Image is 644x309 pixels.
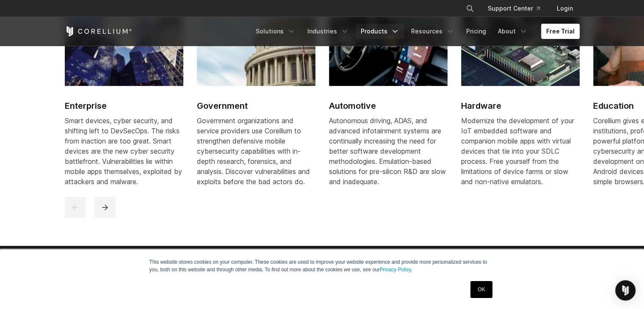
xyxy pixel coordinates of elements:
[197,99,315,112] h2: Government
[462,1,478,16] button: Search
[461,116,574,186] span: Modernize the development of your IoT embedded software and companion mobile apps with virtual de...
[461,24,491,39] a: Pricing
[615,280,636,301] div: Open Intercom Messenger
[541,24,580,39] a: Free Trial
[356,24,404,39] a: Products
[380,267,412,273] a: Privacy Policy.
[65,12,183,86] img: Enterprise
[329,116,448,187] div: Autonomous driving, ADAS, and advanced infotainment systems are continually increasing the need f...
[65,116,183,187] div: Smart devices, cyber security, and shifting left to DevSecOps. The risks from inaction are too gr...
[329,12,448,197] a: Automotive Automotive Autonomous driving, ADAS, and advanced infotainment systems are continually...
[456,1,580,16] div: Navigation Menu
[65,12,183,197] a: Enterprise Enterprise Smart devices, cyber security, and shifting left to DevSecOps. The risks fr...
[461,12,580,197] a: Hardware Hardware Modernize the development of your IoT embedded software and companion mobile ap...
[65,26,132,36] a: Corellium Home
[406,24,459,39] a: Resources
[329,12,448,86] img: Automotive
[550,1,580,16] a: Login
[197,12,315,197] a: Government Government Government organizations and service providers use Corellium to strengthen ...
[65,99,183,112] h2: Enterprise
[251,24,580,39] div: Navigation Menu
[302,24,354,39] a: Industries
[149,258,495,273] p: This website stores cookies on your computer. These cookies are used to improve your website expe...
[94,197,116,218] button: next
[251,24,301,39] a: Solutions
[493,24,533,39] a: About
[197,116,315,187] div: Government organizations and service providers use Corellium to strengthen defensive mobile cyber...
[65,197,86,218] button: previous
[461,12,580,86] img: Hardware
[461,99,580,112] h2: Hardware
[329,99,448,112] h2: Automotive
[197,12,315,86] img: Government
[481,1,547,16] a: Support Center
[470,281,492,298] a: OK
